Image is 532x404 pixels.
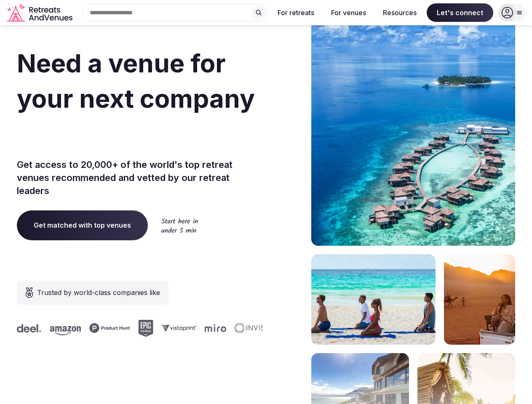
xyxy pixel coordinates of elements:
svg: Miro company logo [203,324,225,332]
span: Let's connect [427,3,493,22]
a: Visit the homepage [7,3,74,22]
svg: Vistaprint company logo [160,324,195,332]
button: For venues [324,3,373,22]
img: Start here in under 5 min [161,218,198,233]
img: woman sitting in back of truck with camels [444,254,515,345]
svg: Invisible company logo [233,323,280,333]
button: For retreats [271,3,321,22]
svg: Retreats and Venues company logo [7,3,74,22]
img: yoga on tropical beach [311,254,436,345]
p: Get access to 20,000+ of the world's top retreat venues recommended and vetted by our retreat lea... [17,158,263,197]
svg: Deel company logo [16,324,40,332]
svg: Epic Games company logo [137,320,152,337]
span: Need a venue for your next company [17,48,255,114]
span: Trusted by world-class companies like [37,287,160,298]
button: Resources [376,3,423,22]
a: Get matched with top venues [17,210,148,240]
